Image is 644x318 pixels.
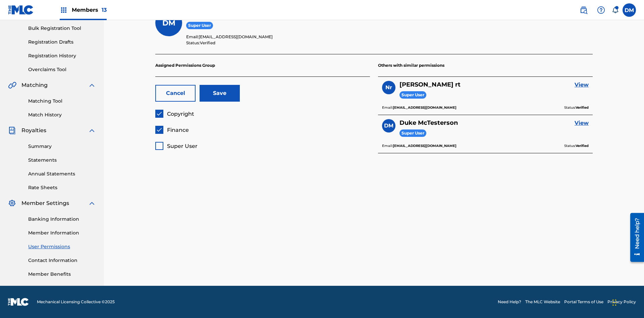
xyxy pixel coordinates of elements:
[28,216,96,223] a: Banking Information
[28,257,96,264] a: Contact Information
[564,299,603,305] a: Portal Terms of Use
[498,299,521,305] a: Need Help?
[28,111,96,118] a: Match History
[575,81,589,89] a: View
[625,210,644,265] iframe: Resource Center
[623,3,636,17] div: User Menu
[21,199,69,207] span: Member Settings
[393,144,457,148] b: [EMAIL_ADDRESS][DOMAIN_NAME]
[576,105,589,110] b: Verified
[37,299,115,305] span: Mechanical Licensing Collective © 2025
[8,81,16,89] img: Matching
[612,293,616,313] div: Drag
[564,143,589,149] p: Status:
[167,143,198,149] span: Super User
[577,3,590,17] a: Public Search
[382,105,457,111] p: Email:
[88,81,96,89] img: expand
[382,143,457,149] p: Email:
[28,184,96,191] a: Rate Sheets
[167,127,189,133] span: Finance
[612,7,619,13] div: Notifications
[8,5,34,15] img: MLC Logo
[186,40,593,46] p: Status:
[60,6,68,14] img: Top Rightsholders
[88,126,96,135] img: expand
[162,18,175,28] span: DM
[28,66,96,73] a: Overclaims Tool
[564,105,589,111] p: Status:
[21,126,46,135] span: Royalties
[200,40,215,45] span: Verified
[156,110,163,117] img: checkbox
[8,199,16,207] img: Member Settings
[28,229,96,236] a: Member Information
[575,119,589,127] a: View
[28,98,96,105] a: Matching Tool
[186,34,593,40] p: Email:
[607,299,636,305] a: Privacy Policy
[576,144,589,148] b: Verified
[28,143,96,150] a: Summary
[594,3,608,17] div: Help
[378,54,593,77] p: Others with similar permissions
[384,122,393,130] span: DM
[21,81,48,89] span: Matching
[399,81,461,89] h5: Nicole rt
[399,129,426,137] span: Super User
[8,298,29,306] img: logo
[167,111,194,117] span: Copyright
[393,105,457,110] b: [EMAIL_ADDRESS][DOMAIN_NAME]
[72,6,107,14] span: Members
[580,6,588,14] img: search
[28,157,96,164] a: Statements
[200,85,240,102] button: Save
[28,25,96,32] a: Bulk Registration Tool
[155,85,196,102] button: Cancel
[28,52,96,59] a: Registration History
[199,34,273,39] span: [EMAIL_ADDRESS][DOMAIN_NAME]
[28,243,96,250] a: User Permissions
[28,39,96,46] a: Registration Drafts
[28,271,96,278] a: Member Benefits
[186,22,213,30] span: Super User
[155,54,370,77] p: Assigned Permissions Group
[28,170,96,177] a: Annual Statements
[156,126,163,133] img: checkbox
[597,6,605,14] img: help
[8,126,16,135] img: Royalties
[88,199,96,207] img: expand
[399,91,426,99] span: Super User
[102,7,107,13] span: 13
[610,286,644,318] iframe: Chat Widget
[525,299,560,305] a: The MLC Website
[399,119,458,127] h5: Duke McTesterson
[385,84,392,92] span: Nr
